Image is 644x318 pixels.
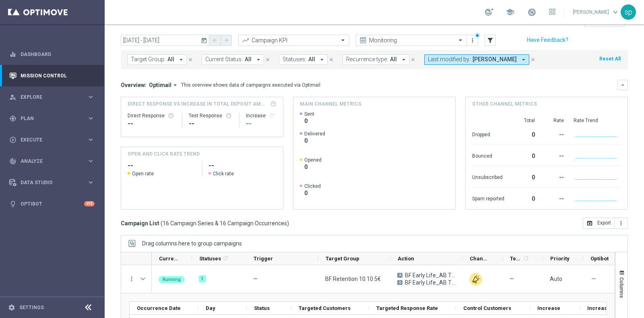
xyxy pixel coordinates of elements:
[9,179,87,186] div: Data Studio
[87,157,95,165] i: keyboard_arrow_right
[615,218,628,229] button: more_vert
[87,136,95,143] i: keyboard_arrow_right
[201,37,208,44] i: today
[208,161,277,170] h2: --
[128,161,196,170] h2: --
[287,220,289,227] span: )
[206,305,215,311] span: Day
[400,56,407,63] i: arrow_drop_down
[308,56,315,63] span: All
[472,100,537,108] h4: Other channel metrics
[128,275,135,283] i: more_vert
[397,280,402,285] span: B
[472,127,504,140] div: Dropped
[121,265,152,293] div: Press SPACE to select this row.
[304,111,314,117] span: Sent
[359,36,367,44] i: preview
[163,220,287,227] span: 16 Campaign Series & 16 Campaign Occurrences
[529,55,537,64] button: close
[583,218,615,229] button: open_in_browser Export
[163,277,181,282] span: Running
[161,220,163,227] span: (
[245,56,252,63] span: All
[21,159,87,164] span: Analyze
[397,273,402,278] span: A
[485,35,496,46] button: filter_alt
[617,80,628,90] button: keyboard_arrow_down
[583,220,628,226] multiple-options-button: Export to CSV
[586,220,593,227] i: open_in_browser
[328,57,334,62] i: close
[188,57,193,62] i: close
[213,170,234,177] span: Click rate
[87,114,95,122] i: keyboard_arrow_right
[469,273,482,286] img: Other
[131,56,165,63] span: Target Group:
[574,117,621,124] div: Rate Trend
[21,65,95,86] a: Mission Control
[9,201,95,207] div: lightbulb Optibot +10
[304,189,321,197] span: 0
[506,8,514,17] span: school
[325,275,381,283] span: BF Retention 10.10 5€
[254,305,270,311] span: Status
[9,115,17,122] i: gps_fixed
[9,158,17,165] i: track_changes
[405,272,456,279] span: BF Early Life_AB TEST BF lungo
[21,95,87,100] span: Explore
[318,56,326,63] i: arrow_drop_down
[621,4,636,20] div: sp
[209,35,221,46] button: arrow_back
[21,116,87,121] span: Plan
[346,56,388,63] span: Recurrence type:
[171,81,179,89] i: arrow_drop_down
[326,256,359,262] span: Target Group
[550,256,570,262] span: Priority
[469,37,476,44] i: more_vert
[9,115,87,122] div: Plan
[514,127,535,140] div: 0
[205,56,243,63] span: Current Status:
[473,56,517,63] span: [PERSON_NAME]
[187,55,194,64] button: close
[269,112,275,119] i: refresh
[592,275,596,283] span: —
[9,73,95,79] button: Mission Control
[9,137,95,143] button: play_circle_outline Execute keyboard_arrow_right
[212,37,218,43] i: arrow_back
[409,55,417,64] button: close
[469,35,477,45] button: more_vert
[328,55,335,64] button: close
[9,51,95,58] button: equalizer Dashboard
[149,81,171,89] span: Optimail
[9,115,95,122] button: gps_fixed Plan keyboard_arrow_right
[9,193,95,214] div: Optibot
[9,158,87,165] div: Analyze
[127,54,187,65] button: Target Group: All arrow_drop_down
[21,137,87,142] span: Execute
[221,35,232,46] button: arrow_forward
[487,37,494,44] i: filter_alt
[523,255,529,262] i: refresh
[545,149,564,162] div: --
[514,117,535,124] div: Total
[472,191,504,204] div: Spam reported
[137,305,181,311] span: Occurrence Date
[189,119,233,129] div: --
[19,305,44,310] a: Settings
[9,136,87,143] div: Execute
[304,163,322,170] span: 0
[572,6,621,18] a: [PERSON_NAME]keyboard_arrow_down
[9,94,95,100] button: person_search Explore keyboard_arrow_right
[142,240,242,247] div: Row Groups
[514,149,535,162] div: 0
[463,305,511,311] span: Control Customers
[9,179,95,186] button: Data Studio keyboard_arrow_right
[200,35,209,47] button: today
